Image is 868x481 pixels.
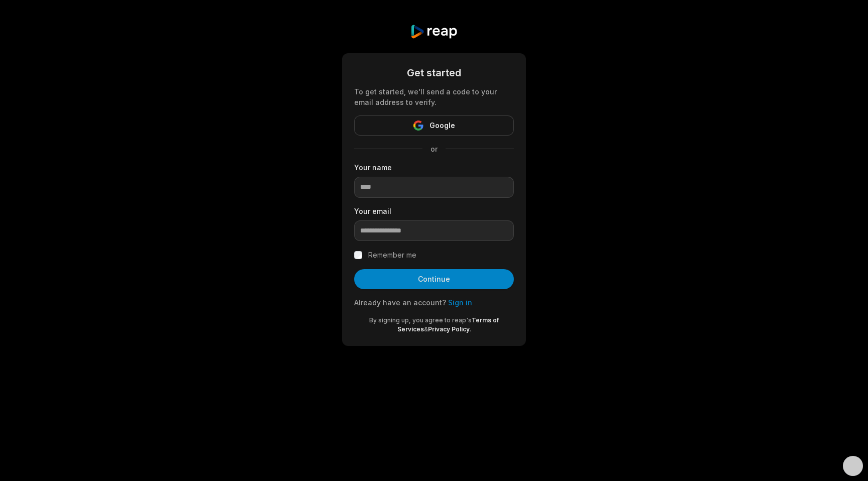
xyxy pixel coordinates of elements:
span: Already have an account? [354,298,446,307]
span: Google [429,119,455,132]
a: Privacy Policy [428,325,470,333]
div: Get started [354,65,514,80]
span: & [424,325,428,333]
a: Sign in [448,298,472,307]
label: Your name [354,162,514,173]
label: Your email [354,206,514,216]
button: Google [354,115,514,136]
div: To get started, we'll send a code to your email address to verify. [354,86,514,107]
span: or [422,144,446,154]
label: Remember me [368,249,416,261]
button: Continue [354,269,514,289]
span: . [470,325,471,333]
img: reap [410,24,458,39]
span: By signing up, you agree to reap's [369,316,472,324]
